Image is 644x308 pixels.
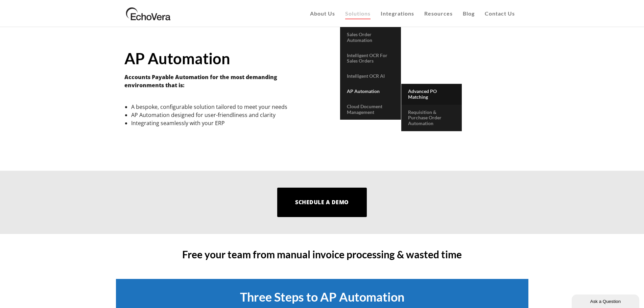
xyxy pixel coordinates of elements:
a: Intelligent OCR AI [340,69,401,84]
a: Intelligent OCR for Sales Orders [340,48,401,69]
a: Advanced PO Matching [401,84,462,105]
span: Advanced PO Matching [408,88,437,100]
span: Integrations [381,10,414,17]
span: Intelligent OCR for Sales Orders [347,52,387,64]
span: Resources [424,10,453,17]
li: A bespoke, configurable solution tailored to meet your needs [131,103,314,111]
span: Solutions [345,10,371,17]
span: AP Automation [347,88,380,94]
span: Requisition & Purchase Order Automation [408,109,442,126]
img: EchoVera [124,5,172,22]
li: Integrating seamlessly with your ERP [131,119,314,127]
span: About Us [310,10,335,17]
a: Sales Order Automation [340,27,401,48]
iframe: chat widget [572,293,641,308]
a: Cloud Document Management [340,99,401,120]
span: Contact Us [485,10,515,17]
a: Requisition & Purchase Order Automation [401,105,462,131]
a: AP Automation [340,84,401,99]
span: Three Steps to AP Automation [240,289,404,304]
iframe: Sales Order Automation [331,51,520,157]
span: Schedule a Demo [295,198,349,206]
h3: Free your team from manual invoice processing & wasted time [124,247,520,261]
span: Sales Order Automation [347,31,372,43]
span: Blog [463,10,475,17]
a: Schedule a Demo [277,188,366,217]
strong: AP Automation [124,49,230,68]
span: Intelligent OCR AI [347,73,385,79]
span: Cloud Document Management [347,103,382,115]
strong: Accounts Payable Automation for the most demanding environments that is: [124,73,277,89]
li: AP Automation designed for user-friendliness and clarity [131,111,314,119]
